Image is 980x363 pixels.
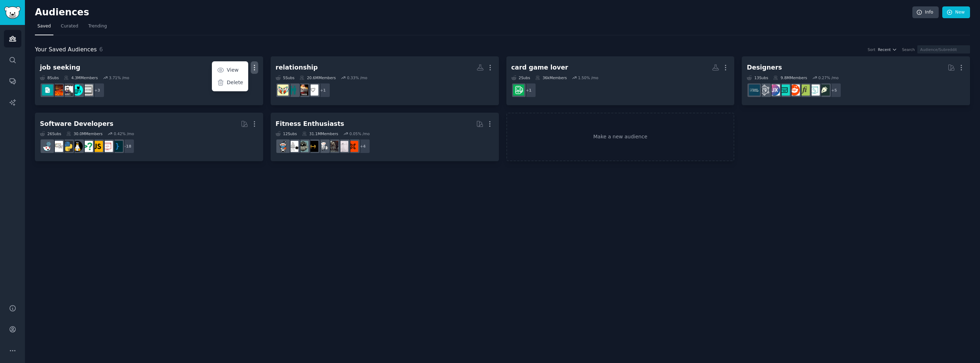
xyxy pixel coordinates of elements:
[307,141,318,152] img: workout
[535,75,567,80] div: 36k Members
[506,56,735,105] a: card game lover2Subs36kMembers1.50% /mo+1cardgames
[302,131,338,136] div: 31.1M Members
[337,141,348,152] img: physicaltherapy
[52,141,63,152] img: learnpython
[62,141,73,152] img: Python
[37,23,51,30] span: Saved
[307,85,318,96] img: relationshipadvice
[287,141,298,152] img: GYM
[276,119,344,128] div: Fitness Enthusiasts
[327,141,338,152] img: fitness30plus
[578,75,598,80] div: 1.50 % /mo
[299,75,336,80] div: 20.6M Members
[271,113,499,162] a: Fitness Enthusiasts12Subs31.1MMembers0.05% /mo+4personaltrainingphysicaltherapyfitness30plusweigh...
[52,85,63,96] img: recruitinghell
[347,75,367,80] div: 0.33 % /mo
[42,85,53,96] img: jobs
[40,131,61,136] div: 26 Sub s
[355,139,370,154] div: + 4
[61,23,78,30] span: Curated
[297,141,308,152] img: GymMotivation
[112,141,123,152] img: programming
[86,21,109,35] a: Trending
[35,56,263,105] a: job seekingViewDelete8Subs4.3MMembers3.71% /mo+3jobhuntingBeMyReferencemsprecruitinghelljobs
[297,85,308,96] img: TwoHotTakes
[40,75,59,80] div: 8 Sub s
[88,23,107,30] span: Trending
[82,141,93,152] img: cscareerquestions
[917,45,970,53] input: Audience/Subreddit
[827,83,841,98] div: + 5
[213,63,247,78] a: View
[109,75,129,80] div: 3.71 % /mo
[64,75,98,80] div: 4.3M Members
[40,63,80,72] div: job seeking
[749,85,760,96] img: learndesign
[742,56,970,105] a: Designers13Subs9.8MMembers0.27% /mo+5graphic_designweb_designtypographylogodesignUI_DesignUXDesig...
[271,56,499,105] a: relationship5Subs20.6MMembers0.33% /mo+1relationshipadviceTwoHotTakesrelationshipsrelationship_ad...
[92,141,103,152] img: javascript
[818,75,839,80] div: 0.27 % /mo
[276,75,294,80] div: 5 Sub s
[277,141,288,152] img: Health
[799,85,810,96] img: typography
[35,113,263,162] a: Software Developers26Subs30.0MMembers0.42% /mo+18programmingwebdevjavascriptcscareerquestionslinu...
[90,83,105,98] div: + 3
[513,85,524,96] img: cardgames
[349,131,370,136] div: 0.05 % /mo
[62,85,73,96] img: msp
[35,21,53,35] a: Saved
[35,45,97,54] span: Your Saved Audiences
[868,47,876,52] div: Sort
[747,75,768,80] div: 13 Sub s
[227,79,243,86] p: Delete
[819,85,830,96] img: graphic_design
[521,83,536,98] div: + 1
[99,46,103,53] span: 6
[878,47,891,52] span: Recent
[72,141,83,152] img: linux
[58,21,81,35] a: Curated
[942,6,970,19] a: New
[72,85,83,96] img: BeMyReference
[4,6,21,19] img: GummySearch logo
[35,7,912,18] h2: Audiences
[902,47,915,52] div: Search
[276,131,297,136] div: 12 Sub s
[276,63,318,72] div: relationship
[878,47,897,52] button: Recent
[317,141,328,152] img: weightroom
[511,75,530,80] div: 2 Sub s
[809,85,820,96] img: web_design
[102,141,113,152] img: webdev
[347,141,358,152] img: personaltraining
[227,66,239,74] p: View
[316,83,330,98] div: + 1
[511,63,568,72] div: card game lover
[789,85,800,96] img: logodesign
[120,139,135,154] div: + 18
[42,141,53,152] img: reactjs
[912,6,939,19] a: Info
[277,85,288,96] img: relationship_advice
[769,85,780,96] img: UXDesign
[779,85,790,96] img: UI_Design
[747,63,782,72] div: Designers
[40,119,113,128] div: Software Developers
[773,75,807,80] div: 9.8M Members
[759,85,770,96] img: userexperience
[82,85,93,96] img: jobhunting
[287,85,298,96] img: relationships
[114,131,134,136] div: 0.42 % /mo
[66,131,103,136] div: 30.0M Members
[506,113,735,162] a: Make a new audience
